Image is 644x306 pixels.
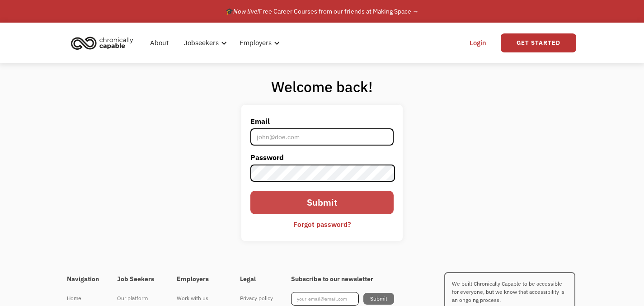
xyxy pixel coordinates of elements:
[234,28,282,57] div: Employers
[68,33,136,53] img: Chronically Capable logo
[179,28,230,57] div: Jobseekers
[184,38,219,48] div: Jobseekers
[464,28,492,57] a: Login
[177,292,222,305] a: Work with us
[250,128,393,146] input: john@doe.com
[241,78,402,96] h1: Welcome back!
[291,275,394,283] h4: Subscribe to our newsletter
[177,293,222,304] div: Work with us
[250,114,393,128] label: Email
[240,38,272,48] div: Employers
[250,191,393,214] input: Submit
[117,292,159,305] a: Our platform
[240,293,273,304] div: Privacy policy
[117,293,159,304] div: Our platform
[145,28,174,57] a: About
[250,114,393,231] form: Email Form 2
[67,292,99,305] a: Home
[117,275,159,283] h4: Job Seekers
[226,6,419,17] div: 🎓 Free Career Courses from our friends at Making Space →
[68,33,140,53] a: home
[291,292,359,306] input: your-email@email.com
[287,217,357,232] a: Forgot password?
[293,219,351,230] div: Forgot password?
[233,7,259,15] em: Now live!
[291,292,394,306] form: Footer Newsletter
[177,275,222,283] h4: Employers
[67,275,99,283] h4: Navigation
[363,293,394,305] input: Submit
[240,275,273,283] h4: Legal
[501,33,576,52] a: Get Started
[240,292,273,305] a: Privacy policy
[250,150,393,165] label: Password
[67,293,99,304] div: Home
